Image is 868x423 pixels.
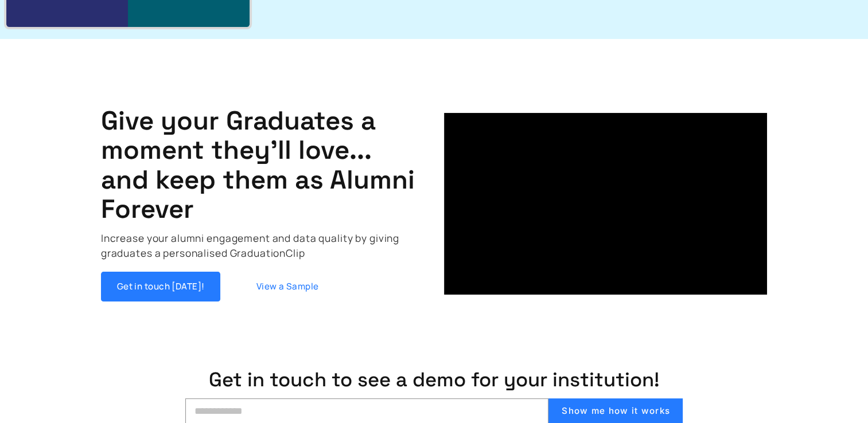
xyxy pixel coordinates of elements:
button: Show me how it works [548,398,683,423]
a: Get in touch [DATE]! [101,272,220,301]
a: View a Sample [228,272,347,301]
h1: Give your Graduates a moment they'll love... and keep them as Alumni Forever [101,106,424,224]
h1: Get in touch to see a demo for your institution! [20,369,848,391]
p: Increase your alumni engagement and data quality by giving graduates a personalised GraduationClip [101,231,425,261]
